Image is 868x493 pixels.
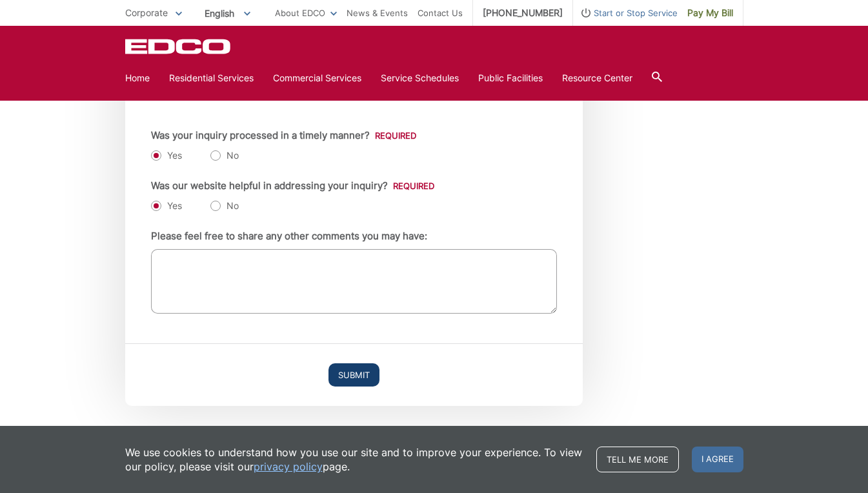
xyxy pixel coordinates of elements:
[125,39,232,54] a: EDCD logo. Return to the homepage.
[125,71,150,85] a: Home
[687,6,733,20] span: Pay My Bill
[418,6,463,20] a: Contact Us
[275,6,337,20] a: About EDCO
[151,230,427,242] label: Please feel free to share any other comments you may have:
[478,71,543,85] a: Public Facilities
[254,459,323,474] a: privacy policy
[210,149,239,162] label: No
[151,199,182,212] label: Yes
[151,180,434,192] label: Was our website helpful in addressing your inquiry?
[273,71,361,85] a: Commercial Services
[381,71,459,85] a: Service Schedules
[151,149,182,162] label: Yes
[169,71,254,85] a: Residential Services
[347,6,408,20] a: News & Events
[125,445,583,474] p: We use cookies to understand how you use our site and to improve your experience. To view our pol...
[151,130,416,141] label: Was your inquiry processed in a timely manner?
[596,447,679,472] a: Tell me more
[195,3,260,24] span: English
[562,71,632,85] a: Resource Center
[210,199,239,212] label: No
[125,7,168,18] span: Corporate
[328,363,379,387] input: Submit
[692,447,743,472] span: I agree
